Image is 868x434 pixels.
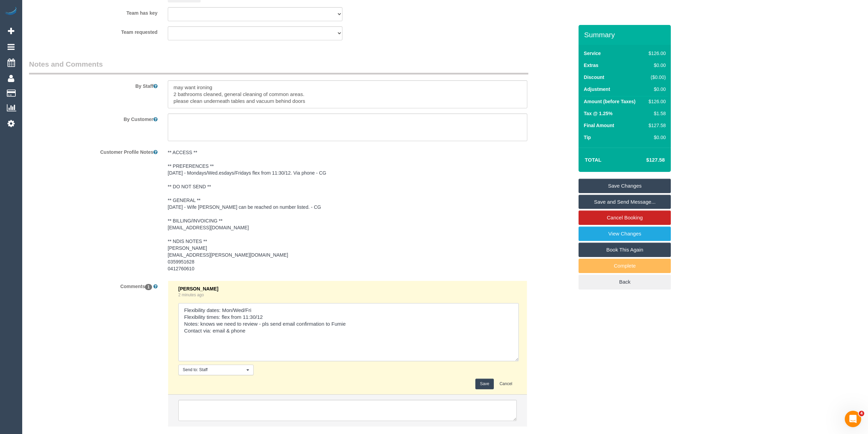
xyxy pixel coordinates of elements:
[24,146,163,155] label: Customer Profile Notes
[24,26,163,36] label: Team requested
[24,7,163,16] label: Team has key
[646,134,666,141] div: $0.00
[584,134,591,141] label: Tip
[646,98,666,105] div: $126.00
[579,275,671,289] a: Back
[646,74,666,81] div: ($0.00)
[584,86,610,93] label: Adjustment
[579,227,671,241] a: View Changes
[859,411,864,416] span: 4
[168,149,527,272] pre: ** ACCESS ** ** PREFERENCES ** [DATE] - Mondays/Wed.esdays/Fridays flex from 11:30/12. Via phone ...
[585,157,601,163] strong: Total
[646,62,666,69] div: $0.00
[579,179,671,193] a: Save Changes
[24,113,163,123] label: By Customer
[584,62,598,69] label: Extras
[579,211,671,225] a: Cancel Booking
[145,284,152,290] span: 1
[626,157,665,163] h4: $127.58
[178,293,204,297] a: 2 minutes ago
[29,59,528,74] legend: Notes and Comments
[579,195,671,209] a: Save and Send Message...
[584,31,667,39] h3: Summary
[646,122,666,129] div: $127.58
[495,379,517,389] button: Cancel
[4,7,18,16] img: Automaid Logo
[178,365,254,375] button: Send to: Staff
[646,110,666,117] div: $1.58
[584,74,604,81] label: Discount
[183,367,245,373] span: Send to: Staff
[579,243,671,257] a: Book This Again
[584,110,612,117] label: Tax @ 1.25%
[24,281,163,290] label: Comments
[584,98,635,105] label: Amount (before Taxes)
[646,50,666,57] div: $126.00
[845,411,861,427] iframe: Intercom live chat
[24,80,163,90] label: By Staff
[646,86,666,93] div: $0.00
[178,286,218,291] span: [PERSON_NAME]
[584,122,614,129] label: Final Amount
[584,50,601,57] label: Service
[475,379,493,389] button: Save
